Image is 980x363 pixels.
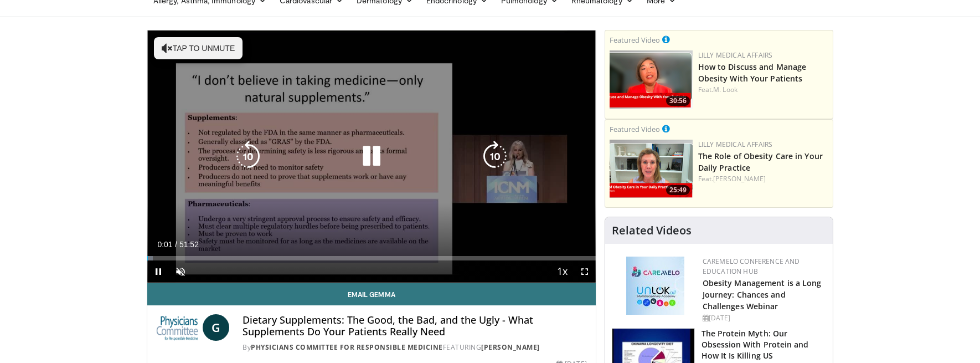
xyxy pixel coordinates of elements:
a: 25:49 [610,140,693,198]
span: 51:52 [179,240,199,249]
a: G [203,314,229,341]
a: Obesity Management is a Long Journey: Chances and Challenges Webinar [703,278,822,311]
div: [DATE] [703,313,824,323]
span: 0:01 [157,240,172,249]
span: 25:49 [666,185,690,195]
a: The Role of Obesity Care in Your Daily Practice [698,151,823,173]
img: c98a6a29-1ea0-4bd5-8cf5-4d1e188984a7.png.150x105_q85_crop-smart_upscale.png [610,50,693,109]
span: / [175,240,177,249]
div: Progress Bar [147,256,596,260]
h3: The Protein Myth: Our Obsession With Protein and How It Is Killing US [702,328,826,361]
button: Fullscreen [574,260,596,283]
a: Lilly Medical Affairs [698,50,773,60]
small: Featured Video [610,124,660,134]
img: Physicians Committee for Responsible Medicine [156,314,198,341]
a: Email Gemma [147,283,596,305]
h4: Dietary Supplements: The Good, the Bad, and the Ugly - What Supplements Do Your Patients Really Need [243,314,586,338]
div: By FEATURING [243,342,586,352]
a: [PERSON_NAME] [713,174,766,183]
a: Lilly Medical Affairs [698,140,773,149]
button: Tap to unmute [154,37,243,59]
a: How to Discuss and Manage Obesity With Your Patients [698,62,807,84]
span: 30:56 [666,96,690,106]
h4: Related Videos [612,224,692,237]
img: 45df64a9-a6de-482c-8a90-ada250f7980c.png.150x105_q85_autocrop_double_scale_upscale_version-0.2.jpg [626,257,684,315]
button: Unmute [169,260,192,283]
img: e1208b6b-349f-4914-9dd7-f97803bdbf1d.png.150x105_q85_crop-smart_upscale.png [610,140,693,198]
a: CaReMeLO Conference and Education Hub [703,257,800,276]
a: 30:56 [610,50,693,109]
small: Featured Video [610,35,660,45]
a: [PERSON_NAME] [481,342,540,352]
a: M. Look [713,85,737,94]
video-js: Video Player [147,30,596,283]
button: Pause [147,260,169,283]
button: Playback Rate [551,260,574,283]
div: Feat. [698,174,828,184]
a: Physicians Committee for Responsible Medicine [251,342,443,352]
div: Feat. [698,85,828,95]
